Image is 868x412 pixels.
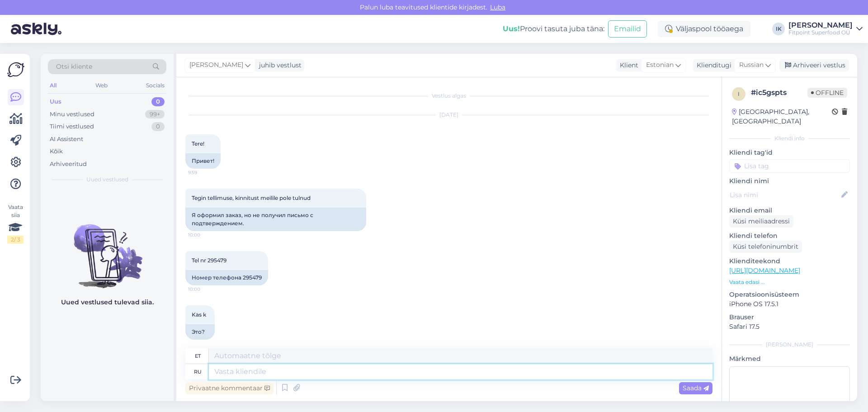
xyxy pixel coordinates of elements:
div: Tiimi vestlused [50,122,94,131]
span: Otsi kliente [56,62,92,71]
span: Kas k [192,311,206,318]
span: Saada [683,384,709,392]
p: Kliendi nimi [729,176,850,186]
div: AI Assistent [50,135,83,144]
p: Kliendi telefon [729,231,850,241]
div: Vaata siia [7,203,24,244]
input: Lisa tag [729,159,850,173]
p: Operatsioonisüsteem [729,290,850,299]
div: juhib vestlust [255,61,302,70]
span: [PERSON_NAME] [189,60,243,70]
a: [URL][DOMAIN_NAME] [729,266,800,275]
div: [GEOGRAPHIC_DATA], [GEOGRAPHIC_DATA] [732,107,832,126]
div: Küsi meiliaadressi [729,215,793,227]
div: 0 [151,97,165,106]
p: Brauser [729,313,850,322]
span: 10:00 [188,232,222,238]
div: IK [772,23,785,35]
div: et [195,348,201,364]
img: Askly Logo [7,61,24,78]
span: Uued vestlused [86,175,128,184]
div: Kõik [50,147,63,156]
div: Kliendi info [729,134,850,142]
div: Minu vestlused [50,110,94,119]
p: Uued vestlused tulevad siia. [61,298,154,307]
span: Tere! [192,140,204,147]
button: Emailid [608,20,647,38]
div: Privaatne kommentaar [185,382,274,394]
div: Uus [50,97,61,106]
div: [PERSON_NAME] [729,341,850,349]
p: Kliendi tag'id [729,148,850,157]
div: Arhiveeri vestlus [779,59,849,71]
span: Offline [807,88,847,98]
p: Vaata edasi ... [729,278,850,286]
div: 0 [151,122,165,131]
span: Tegin tellimuse, kinnitust meilile pole tulnud [192,194,311,201]
b: Uus! [503,24,520,33]
div: Proovi tasuta juba täna: [503,24,604,34]
span: Estonian [646,60,674,70]
div: Vestlus algas [185,92,712,100]
div: [PERSON_NAME] [788,22,853,29]
div: Web [94,80,109,91]
div: Küsi telefoninumbrit [729,241,802,253]
div: Привет! [185,153,221,169]
div: All [48,80,58,91]
div: Fitpoint Superfood OÜ [788,29,853,36]
a: [PERSON_NAME]Fitpoint Superfood OÜ [788,22,863,36]
span: 9:59 [188,169,222,176]
p: Märkmed [729,354,850,364]
div: # ic5gspts [751,87,807,98]
p: Klienditeekond [729,256,850,266]
div: [DATE] [185,111,712,119]
p: Safari 17.5 [729,322,850,331]
p: iPhone OS 17.5.1 [729,299,850,309]
div: Это? [185,324,215,340]
div: 2 / 3 [7,236,24,244]
div: ru [194,364,202,379]
div: Klient [616,61,638,70]
div: Socials [144,80,166,91]
img: No chats [41,208,174,289]
div: Arhiveeritud [50,160,87,169]
span: 10:00 [188,286,222,293]
span: Tel nr 295479 [192,257,226,264]
p: Kliendi email [729,206,850,215]
input: Lisa nimi [730,190,840,200]
div: 99+ [145,110,165,119]
span: i [738,90,740,97]
div: Klienditugi [693,61,731,70]
div: Номер телефона 295479 [185,270,268,285]
div: Я оформил заказ, но не получил письмо с подтверждением. [185,208,366,231]
span: Luba [487,3,508,11]
span: Russian [739,60,764,70]
div: Väljaspool tööaega [658,21,750,37]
